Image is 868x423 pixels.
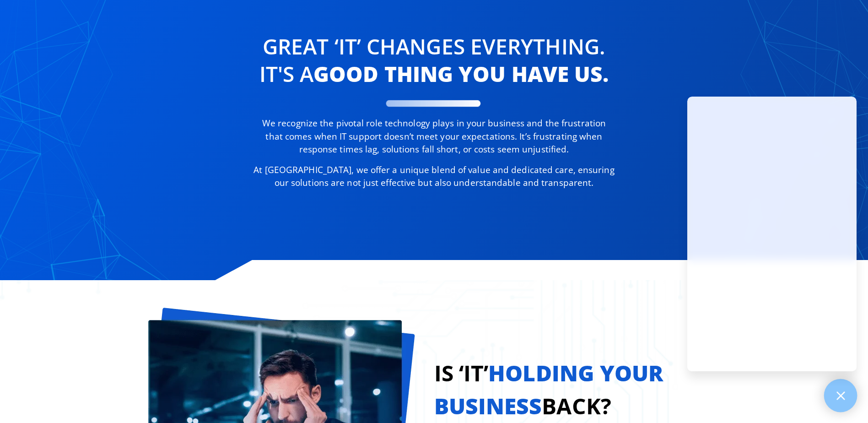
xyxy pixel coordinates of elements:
[434,357,692,423] h2: Is ‘IT’ back?
[253,33,615,87] h2: Great ‘IT’ changes Everything. It's a
[687,97,857,371] iframe: Chatgenie Messenger
[253,117,615,156] p: We recognize the pivotal role technology plays in your business and the frustration that comes wh...
[385,99,483,107] img: New Divider
[253,163,615,190] p: At [GEOGRAPHIC_DATA], we offer a unique blend of value and dedicated care, ensuring our solutions...
[434,358,663,421] strong: holding your business
[313,60,609,88] b: good thing you have us.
